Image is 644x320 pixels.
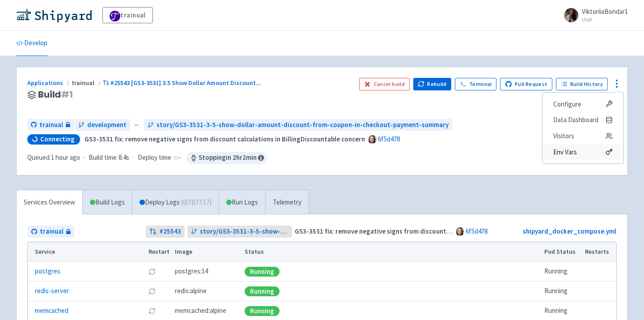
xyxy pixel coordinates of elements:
[28,226,74,238] a: trainual
[72,79,103,87] span: trainual
[148,288,156,295] button: Restart pod
[148,307,156,315] button: Restart pod
[265,190,309,215] a: Telemetry
[148,268,156,275] button: Restart pod
[542,242,582,262] th: Pod Status
[455,78,496,90] a: Terminal
[27,119,74,131] a: trainual
[61,88,73,101] span: # 1
[553,130,574,142] span: Visitors
[85,135,365,143] strong: GS3-3531 fix: remove negative signs from discount calculations in BillingDiscountable concern
[40,135,75,144] span: Connecting
[103,79,263,87] a: #25543 [GS3-3531] 3.5 Show Dollar Amount Discount...
[245,306,280,316] div: Running
[378,135,400,143] a: 6f5d478
[35,306,68,316] a: memcached
[17,190,82,215] a: Services Overview
[542,128,623,144] a: Visitors
[523,227,616,235] a: shipyard_docker_compose.yml
[102,7,153,23] a: trainual
[16,8,92,22] img: Shipyard logo
[175,306,226,316] span: memcached:alpine
[146,226,185,238] a: #25543
[582,17,628,22] small: User
[500,78,552,90] a: Pull Request
[144,119,452,131] a: story/GS3-3531-3-5-show-dollar-amount-discount-from-coupon-in-checkout-payment-summary
[582,7,628,16] span: ViktoriiaBondar1
[134,120,140,130] span: ←
[138,153,171,163] span: Deploy time
[245,267,280,277] div: Running
[35,286,69,296] a: redis-server
[35,266,60,277] a: postgres
[553,98,581,111] span: Configure
[200,226,289,237] span: story/GS3-3531-3-5-show-dollar-amount-discount-from-coupon-in-checkout-payment-summary
[295,227,575,235] strong: GS3-3531 fix: remove negative signs from discount calculations in BillingDiscountable concern
[157,120,449,130] span: story/GS3-3531-3-5-show-dollar-amount-discount-from-coupon-in-checkout-payment-summary
[542,112,623,128] a: Data Dashboard
[172,242,242,262] th: Image
[75,119,130,131] a: development
[186,152,267,164] span: Stopping in 2 hr 2 min
[413,78,452,90] button: Rebuild
[27,152,267,164] div: · ·
[219,190,265,215] a: Run Logs
[40,226,64,237] span: trainual
[553,146,577,158] span: Env Vars
[27,79,72,87] a: Applications
[582,242,616,262] th: Restarts
[39,120,63,130] span: trainual
[245,286,280,296] div: Running
[51,153,80,162] time: 1 hour ago
[159,226,181,237] strong: # 25543
[181,197,212,208] span: ( 0 / 7 ) (77:17)
[187,226,292,238] a: story/GS3-3531-3-5-show-dollar-amount-discount-from-coupon-in-checkout-payment-summary
[242,242,542,262] th: Status
[175,266,208,277] span: postgres:14
[175,286,207,296] span: redis:alpine
[542,282,582,301] td: Running
[359,78,410,90] button: Cancel build
[119,153,129,163] span: 8.4s
[173,153,181,163] span: -:--
[556,78,608,90] a: Build History
[110,79,261,87] span: #25543 [GS3-3531] 3.5 Show Dollar Amount Discount ...
[16,31,47,56] a: Develop
[542,96,623,112] a: Configure
[542,262,582,282] td: Running
[466,227,487,235] a: 6f5d478
[145,242,172,262] th: Restart
[27,153,80,162] span: Queued
[132,190,219,215] a: Deploy Logs (0/7)(77:17)
[38,90,73,100] span: Build
[83,190,132,215] a: Build Logs
[559,8,628,22] a: ViktoriiaBondar1 User
[89,153,117,163] span: Build time
[542,144,623,160] a: Env Vars
[87,120,127,130] span: development
[553,114,598,126] span: Data Dashboard
[28,242,145,262] th: Service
